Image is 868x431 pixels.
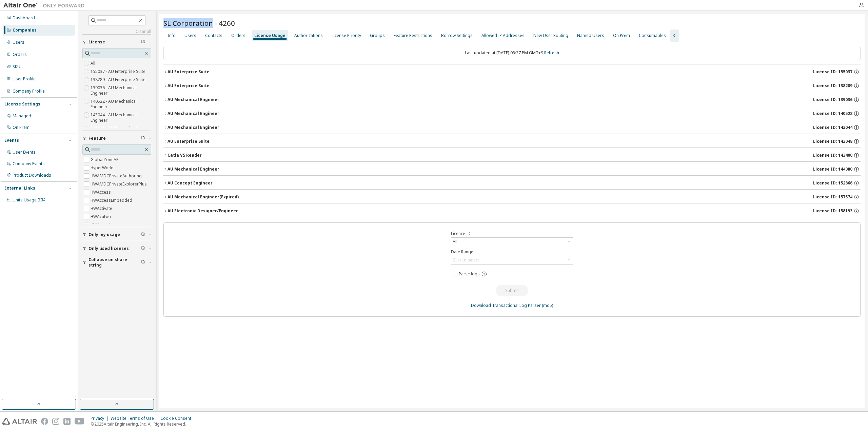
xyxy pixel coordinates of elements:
[88,39,105,45] span: License
[167,208,238,214] div: AU Electronic Designer/Engineer
[160,416,195,421] div: Cookie Consent
[163,92,861,107] button: AU Mechanical EngineerLicense ID: 139036
[451,256,573,264] div: Click to select
[577,33,604,38] div: Named Users
[3,2,88,9] img: Altair One
[82,255,151,270] button: Collapse on share string
[451,249,573,255] label: Date Range
[294,33,323,38] div: Authorizations
[52,418,59,425] img: instagram.svg
[91,180,148,188] label: HWAMDCPrivateExplorerPlus
[163,162,861,177] button: AU Mechanical EngineerLicense ID: 144080
[163,18,235,28] span: SL Corporation - 4260
[481,33,525,38] div: Allowed IP Addresses
[163,78,861,93] button: AU Enterprise SuiteLicense ID: 138289
[168,33,176,38] div: Info
[231,33,245,38] div: Orders
[91,172,143,180] label: HWAMDCPrivateAuthoring
[91,111,151,124] label: 143044 - AU Mechanical Engineer
[13,113,31,119] div: Managed
[813,194,852,200] span: License ID: 157574
[82,227,151,242] button: Only my usage
[813,69,852,75] span: License ID: 155037
[496,285,528,296] button: Submit
[163,176,861,191] button: AU Concept EngineerLicense ID: 152866
[91,59,97,67] label: All
[41,418,48,425] img: facebook.svg
[167,153,202,158] div: Catia V5 Reader
[91,124,147,133] label: 143048 - AU Enterprise Suite
[813,139,852,144] span: License ID: 143048
[13,76,36,82] div: User Profile
[13,173,51,178] div: Product Downloads
[394,33,432,38] div: Feature Restrictions
[141,232,145,237] span: Clear filter
[163,148,861,163] button: Catia V5 ReaderLicense ID: 143400
[163,190,861,204] button: AU Mechanical Engineer(Expired)License ID: 157574
[91,97,151,111] label: 140522 - AU Mechanical Engineer
[167,111,219,116] div: AU Mechanical Engineer
[141,136,145,141] span: Clear filter
[332,33,361,38] div: License Priority
[813,111,852,116] span: License ID: 140522
[4,185,35,191] div: External Links
[13,161,45,166] div: Company Events
[91,67,147,76] label: 155037 - AU Enterprise Suite
[370,33,385,38] div: Groups
[459,271,480,277] span: Parse logs
[13,15,35,21] div: Dashboard
[91,156,120,164] label: GlobalZoneAP
[163,64,861,79] button: AU Enterprise SuiteLicense ID: 155037
[141,39,145,45] span: Clear filter
[13,52,27,57] div: Orders
[813,208,852,214] span: License ID: 158193
[167,97,219,102] div: AU Mechanical Engineer
[91,416,111,421] div: Privacy
[205,33,222,38] div: Contacts
[533,33,568,38] div: New User Routing
[75,418,84,425] img: youtube.svg
[141,260,145,265] span: Clear filter
[813,166,852,172] span: License ID: 144080
[441,33,473,38] div: Borrow Settings
[91,196,134,204] label: HWAccessEmbedded
[88,232,120,237] span: Only my usage
[2,418,37,425] img: altair_logo.svg
[91,421,195,427] p: © 2025 Altair Engineering, Inc. All Rights Reserved.
[88,136,106,141] span: Feature
[167,125,219,130] div: AU Mechanical Engineer
[452,238,458,246] div: All
[82,35,151,50] button: License
[184,33,196,38] div: Users
[813,125,852,130] span: License ID: 143044
[82,29,151,34] a: Clear all
[453,257,479,263] div: Click to select
[167,166,219,172] div: AU Mechanical Engineer
[167,194,239,200] div: AU Mechanical Engineer (Expired)
[88,257,141,268] span: Collapse on share string
[13,89,45,94] div: Company Profile
[111,416,160,421] div: Website Terms of Use
[13,40,24,45] div: Users
[167,83,210,89] div: AU Enterprise Suite
[141,246,145,251] span: Clear filter
[63,418,71,425] img: linkedin.svg
[91,204,114,213] label: HWActivate
[471,302,541,308] a: Download Transactional Log Parser
[163,134,861,149] button: AU Enterprise SuiteLicense ID: 143048
[82,241,151,256] button: Only used licenses
[451,238,573,246] div: All
[13,27,37,33] div: Companies
[13,150,36,155] div: User Events
[163,120,861,135] button: AU Mechanical EngineerLicense ID: 143044
[4,138,19,143] div: Events
[13,125,29,130] div: On Prem
[167,139,210,144] div: AU Enterprise Suite
[813,180,852,186] span: License ID: 152866
[639,33,666,38] div: Consumables
[163,203,861,218] button: AU Electronic Designer/EngineerLicense ID: 158193
[813,153,852,158] span: License ID: 143400
[91,221,116,229] label: HWAcusolve
[88,246,129,251] span: Only used licenses
[91,213,112,221] label: HWAcufwh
